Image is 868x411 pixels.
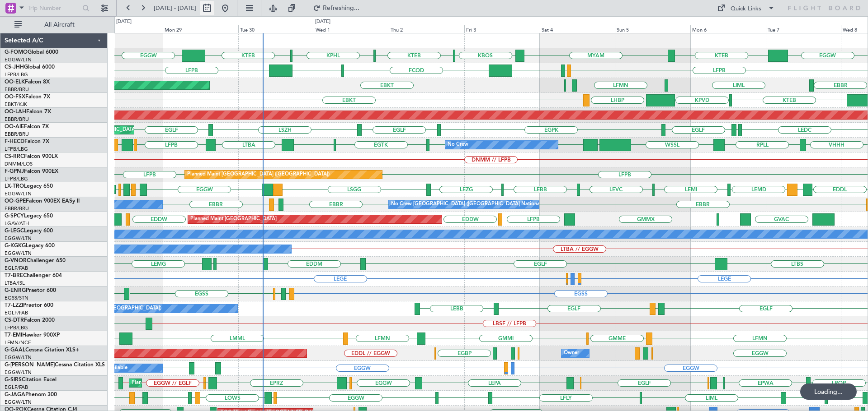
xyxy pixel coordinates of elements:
[5,116,29,123] a: EBBR/BRU
[5,65,55,70] a: CS-JHHGlobal 6000
[5,184,24,189] span: LX-TRO
[190,212,277,226] div: Planned Maint [GEOGRAPHIC_DATA]
[5,250,32,257] a: EGGW/LTN
[5,213,53,219] a: G-SPCYLegacy 650
[5,109,26,115] span: OO-LAH
[5,318,55,323] a: CS-DTRFalcon 2000
[5,258,27,263] span: G-VNOR
[5,94,25,100] span: OO-FSX
[24,22,95,28] span: All Aircraft
[5,205,29,212] a: EBBR/BRU
[5,243,55,249] a: G-KGKGLegacy 600
[5,280,25,286] a: LTBA/ISL
[690,25,766,33] div: Mon 6
[5,71,28,78] a: LFPB/LBG
[5,124,24,129] span: OO-AIE
[116,18,132,26] div: [DATE]
[5,146,28,152] a: LFPB/LBG
[615,25,690,33] div: Sun 5
[540,25,615,33] div: Sat 4
[5,86,29,93] a: EBBR/BRU
[5,369,32,376] a: EGGW/LTN
[464,25,540,33] div: Fri 3
[5,265,28,272] a: EGLF/FAB
[389,25,464,33] div: Thu 2
[564,346,579,360] div: Owner
[800,383,857,400] div: Loading...
[5,139,24,144] span: F-HECD
[5,392,57,397] a: G-JAGAPhenom 300
[5,190,32,197] a: EGGW/LTN
[88,25,163,33] div: Sun 28
[5,303,23,308] span: T7-LZZI
[5,79,50,85] a: OO-ELKFalcon 8X
[5,309,28,316] a: EGLF/FAB
[5,169,24,174] span: F-GPNJ
[5,101,27,108] a: EBKT/KJK
[5,324,28,331] a: LFPB/LBG
[238,25,314,33] div: Tue 30
[5,228,24,234] span: G-LEGC
[5,377,22,383] span: G-SIRS
[5,399,32,406] a: EGGW/LTN
[154,4,196,12] span: [DATE] - [DATE]
[5,50,28,55] span: G-FOMO
[5,161,33,167] a: DNMM/LOS
[5,332,60,338] a: T7-EMIHawker 900XP
[5,273,23,278] span: T7-BRE
[5,347,25,353] span: G-GAAL
[187,168,330,181] div: Planned Maint [GEOGRAPHIC_DATA] ([GEOGRAPHIC_DATA])
[5,131,29,138] a: EBBR/BRU
[163,25,238,33] div: Mon 29
[5,354,32,361] a: EGGW/LTN
[5,184,53,189] a: LX-TROLegacy 650
[5,362,105,368] a: G-[PERSON_NAME]Cessna Citation XLS
[5,384,28,391] a: EGLF/FAB
[5,50,58,55] a: G-FOMOGlobal 6000
[5,362,55,368] span: G-[PERSON_NAME]
[448,138,468,152] div: No Crew
[5,65,24,70] span: CS-JHH
[5,228,53,234] a: G-LEGCLegacy 600
[5,220,29,227] a: LGAV/ATH
[115,183,258,196] div: Planned Maint [GEOGRAPHIC_DATA] ([GEOGRAPHIC_DATA])
[5,139,49,144] a: F-HECDFalcon 7X
[5,169,58,174] a: F-GPNJFalcon 900EX
[5,213,24,219] span: G-SPCY
[5,109,51,115] a: OO-LAHFalcon 7X
[391,198,542,211] div: No Crew [GEOGRAPHIC_DATA] ([GEOGRAPHIC_DATA] National)
[5,94,50,100] a: OO-FSXFalcon 7X
[322,5,360,11] span: Refreshing...
[5,124,49,129] a: OO-AIEFalcon 7X
[5,154,24,159] span: CS-RRC
[5,56,32,63] a: EGGW/LTN
[5,288,56,293] a: G-ENRGPraetor 600
[5,199,80,204] a: OO-GPEFalcon 900EX EASy II
[5,332,22,338] span: T7-EMI
[10,18,98,32] button: All Aircraft
[132,376,274,390] div: Planned Maint [GEOGRAPHIC_DATA] ([GEOGRAPHIC_DATA])
[5,175,28,182] a: LFPB/LBG
[5,273,62,278] a: T7-BREChallenger 604
[712,1,779,15] button: Quick Links
[5,295,28,301] a: EGSS/STN
[5,318,24,323] span: CS-DTR
[5,79,25,85] span: OO-ELK
[28,1,80,15] input: Trip Number
[5,377,57,383] a: G-SIRSCitation Excel
[309,1,363,15] button: Refreshing...
[5,288,26,293] span: G-ENRG
[5,154,58,159] a: CS-RRCFalcon 900LX
[5,347,79,353] a: G-GAALCessna Citation XLS+
[731,5,761,14] div: Quick Links
[5,392,25,397] span: G-JAGA
[766,25,841,33] div: Tue 7
[314,25,389,33] div: Wed 1
[5,303,53,308] a: T7-LZZIPraetor 600
[5,199,26,204] span: OO-GPE
[5,235,32,242] a: EGGW/LTN
[315,18,330,26] div: [DATE]
[5,339,31,346] a: LFMN/NCE
[5,258,66,263] a: G-VNORChallenger 650
[5,243,26,249] span: G-KGKG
